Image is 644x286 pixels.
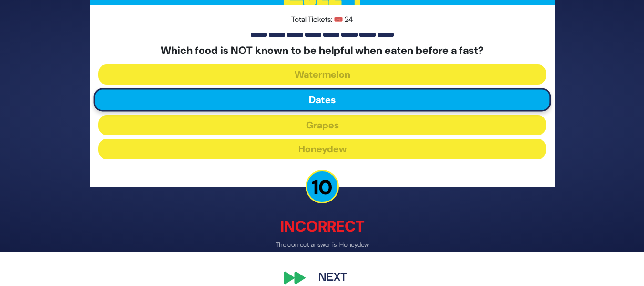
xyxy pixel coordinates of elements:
[90,240,555,250] p: The correct answer is: Honeydew
[306,170,339,204] p: 10
[98,116,546,136] button: Grapes
[98,14,546,25] p: Total Tickets: 🎟️ 24
[98,65,546,85] button: Watermelon
[90,215,555,238] p: Incorrect
[93,88,551,112] button: Dates
[98,44,546,57] h5: Which food is NOT known to be helpful when eaten before a fast?
[98,139,546,159] button: Honeydew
